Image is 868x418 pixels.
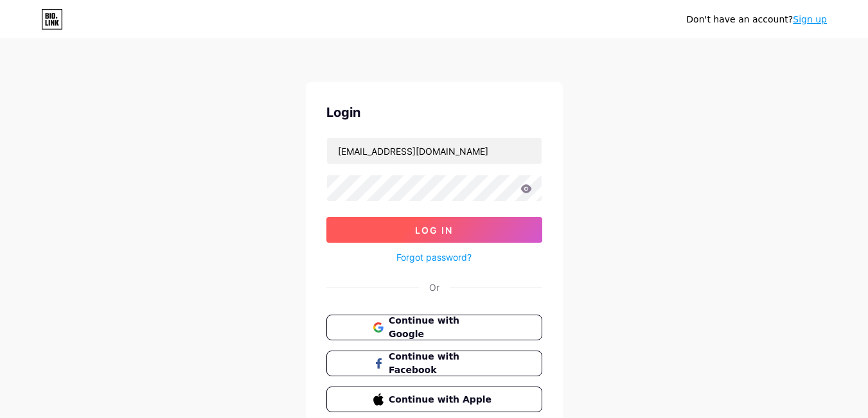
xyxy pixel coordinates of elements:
a: Forgot password? [396,250,472,264]
button: Continue with Facebook [326,351,542,376]
span: Continue with Google [389,314,495,341]
button: Continue with Google [326,315,542,340]
span: Log In [415,225,453,236]
span: Continue with Apple [389,393,495,406]
input: Username [327,138,542,164]
span: Continue with Facebook [389,350,495,377]
div: Login [326,103,542,122]
button: Log In [326,217,542,243]
div: Or [429,281,439,294]
a: Sign up [793,14,827,24]
div: Don't have an account? [686,13,827,26]
button: Continue with Apple [326,387,542,412]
